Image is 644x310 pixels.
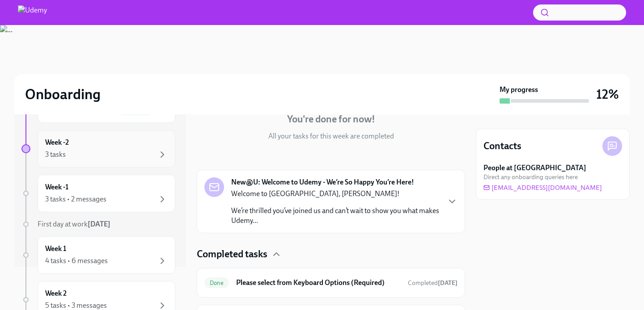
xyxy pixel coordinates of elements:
a: Week 14 tasks • 6 messages [21,236,175,274]
p: We’re thrilled you’ve joined us and can’t wait to show you what makes Udemy... [231,206,440,226]
strong: [DATE] [438,279,458,287]
strong: New@U: Welcome to Udemy - We’re So Happy You’re Here! [231,177,414,187]
p: All your tasks for this week are completed [268,131,394,141]
span: Direct any onboarding queries here [483,173,578,181]
a: Week -23 tasks [21,130,175,168]
div: 4 tasks • 6 messages [45,256,108,266]
strong: People at [GEOGRAPHIC_DATA] [483,163,586,173]
h6: Please select from Keyboard Options (Required) [236,278,401,288]
span: Completed [408,279,458,287]
h6: Week 1 [45,244,66,254]
img: Udemy [18,5,47,20]
a: DonePlease select from Keyboard Options (Required)Completed[DATE] [204,276,458,290]
span: First day at work [38,220,110,228]
h2: Onboarding [25,85,101,103]
a: [EMAIL_ADDRESS][DOMAIN_NAME] [483,183,602,192]
a: Week -13 tasks • 2 messages [21,175,175,212]
span: September 15th, 2025 16:29 [408,279,458,287]
strong: [DATE] [88,220,110,228]
a: First day at work[DATE] [21,219,175,229]
h4: Completed tasks [197,247,267,261]
h4: You're done for now! [287,113,375,126]
h6: Week -2 [45,138,69,147]
p: Welcome to [GEOGRAPHIC_DATA], [PERSON_NAME]! [231,189,440,199]
h6: Week -1 [45,182,68,192]
span: Done [204,280,229,286]
div: 3 tasks • 2 messages [45,194,106,204]
div: 3 tasks [45,150,66,159]
h4: Contacts [483,139,521,153]
strong: My progress [500,85,538,95]
h6: Week 2 [45,289,67,298]
h3: 12% [596,86,619,102]
div: Completed tasks [197,247,465,261]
